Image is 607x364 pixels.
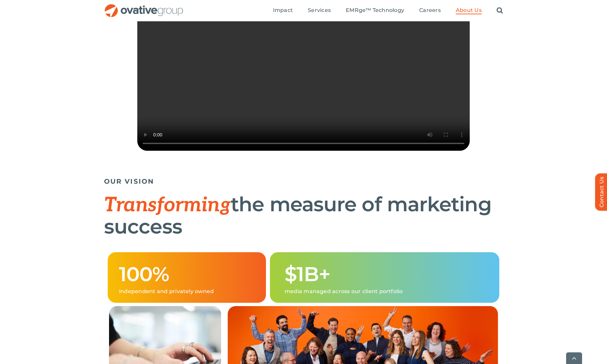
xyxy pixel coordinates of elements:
[346,7,404,14] span: EMRge™ Technology
[285,288,488,295] p: media managed across our client portfolio
[419,7,441,14] span: Careers
[456,7,482,14] span: About Us
[104,3,184,10] a: OG_Full_horizontal_RGB
[104,194,503,237] h1: the measure of marketing success
[119,288,255,295] p: independent and privately owned
[119,264,255,285] h1: 100%
[419,7,441,14] a: Careers
[497,7,503,14] a: Search
[104,177,503,185] h5: OUR VISION
[273,7,293,14] a: Impact
[285,264,488,285] h1: $1B+
[104,193,231,217] span: Transforming
[308,7,331,14] a: Services
[308,7,331,14] span: Services
[346,7,404,14] a: EMRge™ Technology
[273,7,293,14] span: Impact
[456,7,482,14] a: About Us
